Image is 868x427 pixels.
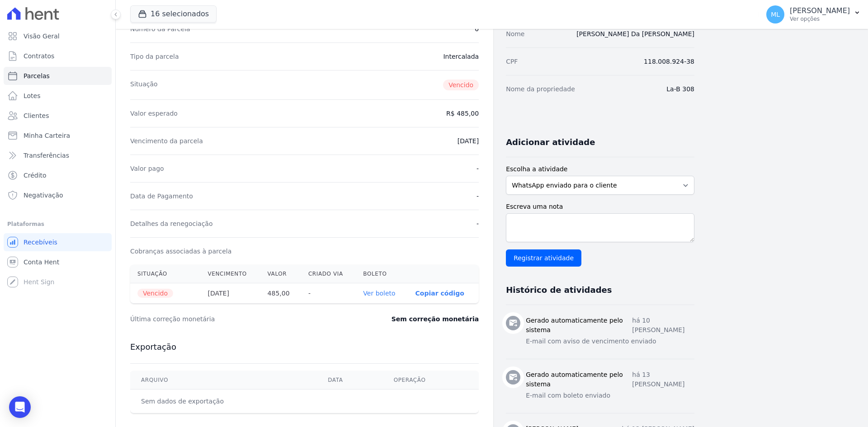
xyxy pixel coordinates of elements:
a: Lotes [4,87,112,105]
a: Conta Hent [4,253,112,271]
td: Sem dados de exportação [130,389,317,413]
span: Vencido [137,289,173,298]
a: Negativação [4,186,112,204]
a: Visão Geral [4,27,112,45]
a: Clientes [4,107,112,125]
dt: Valor esperado [130,109,178,118]
span: Parcelas [24,71,50,80]
span: Recebíveis [24,238,57,247]
dd: - [476,192,479,201]
th: 485,00 [260,283,301,304]
dt: Cobranças associadas à parcela [130,247,231,256]
input: Registrar atividade [506,249,581,267]
span: Conta Hent [24,258,59,267]
dd: - [476,164,479,173]
p: há 10 [PERSON_NAME] [632,316,694,335]
dt: Nome da propriedade [506,84,575,94]
dd: R$ 485,00 [446,109,479,118]
div: Plataformas [7,219,108,230]
p: E-mail com aviso de vencimento enviado [526,337,694,346]
h3: Gerado automaticamente pelo sistema [526,316,632,335]
th: - [301,283,356,304]
span: Vencido [443,80,479,90]
dd: Intercalada [443,52,479,61]
p: [PERSON_NAME] [790,6,850,15]
span: Contratos [24,52,54,61]
p: Ver opções [790,15,850,23]
th: Operação [383,371,479,389]
dt: CPF [506,57,518,66]
button: 16 selecionados [130,5,217,23]
dt: Situação [130,80,158,90]
dd: La-B 308 [666,84,694,94]
dd: 118.008.924-38 [644,57,694,66]
th: Situação [130,265,201,283]
h3: Exportação [130,342,479,352]
th: Valor [260,265,301,283]
a: Crédito [4,166,112,184]
a: Parcelas [4,67,112,85]
dd: Sem correção monetária [392,314,479,324]
a: [PERSON_NAME] Da [PERSON_NAME] [576,30,694,38]
h3: Histórico de atividades [506,285,612,296]
p: há 13 [PERSON_NAME] [632,370,694,389]
button: ML [PERSON_NAME] Ver opções [759,2,868,27]
th: [DATE] [201,283,260,304]
span: Transferências [24,151,69,160]
label: Escolha a atividade [506,164,694,174]
span: Negativação [24,191,63,200]
dt: Tipo da parcela [130,52,179,61]
span: Minha Carteira [24,131,70,140]
a: Ver boleto [363,290,395,297]
th: Boleto [356,265,408,283]
a: Minha Carteira [4,127,112,145]
th: Data [317,371,382,389]
dd: [DATE] [458,136,479,145]
h3: Adicionar atividade [506,137,595,148]
div: Open Intercom Messenger [9,396,31,418]
span: Crédito [24,171,47,180]
a: Contratos [4,47,112,65]
span: Clientes [24,111,49,120]
dt: Valor pago [130,164,164,173]
span: Visão Geral [24,32,60,41]
dt: Detalhes da renegociação [130,219,213,228]
span: ML [771,11,780,18]
th: Vencimento [201,265,260,283]
dt: Vencimento da parcela [130,136,203,145]
a: Recebíveis [4,233,112,251]
dt: Última correção monetária [130,314,336,324]
button: Copiar código [415,290,464,297]
dt: Nome [506,29,524,38]
dd: - [476,219,479,228]
th: Criado via [301,265,356,283]
span: Lotes [24,91,41,100]
p: E-mail com boleto enviado [526,391,694,400]
label: Escreva uma nota [506,202,694,211]
h3: Gerado automaticamente pelo sistema [526,370,632,389]
dt: Data de Pagamento [130,192,193,201]
th: Arquivo [130,371,317,389]
a: Transferências [4,146,112,164]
